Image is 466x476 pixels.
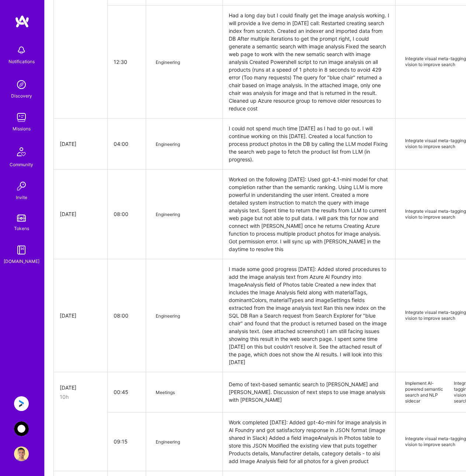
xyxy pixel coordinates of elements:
[401,378,448,406] span: Implement AI-powered semantic search and NLP sidecar
[60,384,101,391] div: [DATE]
[12,421,31,436] a: AnyTeam: Team for AI-Powered Sales Platform
[152,387,179,397] span: Meetings
[14,243,29,257] img: guide book
[152,311,184,321] span: Engineering
[13,125,31,133] div: Missions
[222,372,395,412] td: Demo of text-based semantic search to [PERSON_NAME] and [PERSON_NAME]. Discussion of next steps t...
[222,412,395,471] td: Work completed [DATE]: Added gpt-4o-mini for image analysis in AI Foundry and got satisfactory re...
[152,209,184,219] span: Engineering
[14,396,29,411] img: Anguleris: BIMsmart AI MVP
[14,421,29,436] img: AnyTeam: Team for AI-Powered Sales Platform
[222,5,395,118] td: Had a long day but I could finally get the image analysis working. I will provide a live demo in ...
[12,396,31,411] a: Anguleris: BIMsmart AI MVP
[107,118,146,169] td: 04:00
[107,372,146,412] td: 00:45
[16,194,27,201] div: Invite
[107,169,146,259] td: 08:00
[152,139,184,149] span: Engineering
[4,257,39,265] div: [DOMAIN_NAME]
[15,15,30,28] img: logo
[8,58,35,65] div: Notifications
[14,43,29,58] img: bell
[14,446,29,461] img: User Avatar
[14,225,29,232] div: Tokens
[17,215,26,222] img: tokens
[60,312,101,319] div: [DATE]
[14,110,29,125] img: teamwork
[60,393,101,401] div: 10h
[11,92,32,100] div: Discovery
[107,259,146,372] td: 08:00
[152,57,184,67] span: Engineering
[152,437,184,447] span: Engineering
[14,77,29,92] img: discovery
[107,5,146,118] td: 12:30
[222,259,395,372] td: I made some good progress [DATE]: Added stored procedures to add the image analysis text from Azu...
[60,210,101,218] div: [DATE]
[13,143,30,161] img: Community
[14,179,29,194] img: Invite
[107,412,146,471] td: 09:15
[222,169,395,259] td: Worked on the following [DATE]: Used gpt-4.1-mini model for chat completion rather than the seman...
[60,140,101,148] div: [DATE]
[10,161,33,168] div: Community
[222,118,395,169] td: I could not spend much time [DATE] as I had to go out. I will continue working on this [DATE]. Cr...
[12,446,31,461] a: User Avatar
